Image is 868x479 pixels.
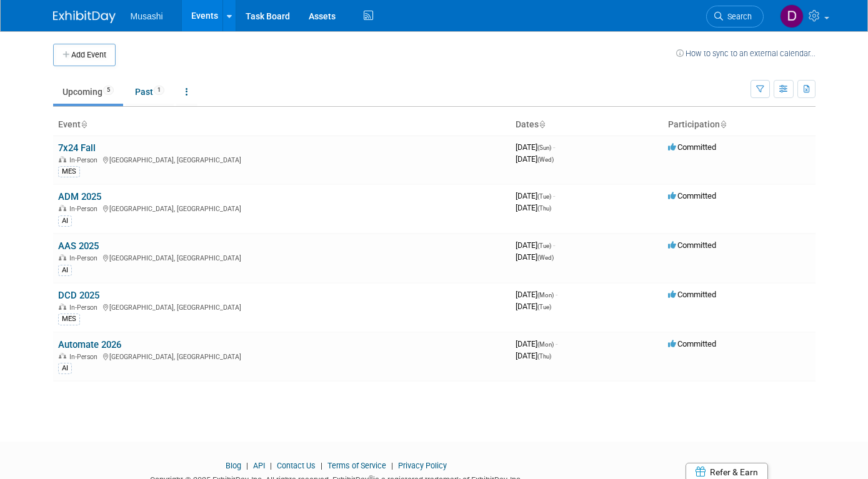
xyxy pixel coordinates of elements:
span: Committed [668,240,716,250]
span: (Tue) [537,193,551,200]
a: Upcoming5 [53,80,123,104]
span: [DATE] [516,154,554,164]
button: Add Event [53,44,116,66]
div: MES [58,166,80,177]
span: [DATE] [516,252,554,262]
span: Committed [668,142,716,152]
span: In-Person [69,254,101,262]
span: 5 [103,86,114,95]
span: (Tue) [537,242,551,249]
a: How to sync to an external calendar... [676,49,816,58]
img: In-Person Event [59,353,66,359]
a: Sort by Start Date [539,119,545,129]
span: [DATE] [516,302,551,311]
span: [DATE] [516,339,557,348]
img: In-Person Event [59,254,66,260]
span: 1 [154,86,164,95]
span: (Thu) [537,353,551,360]
span: - [556,290,557,299]
span: - [556,339,557,348]
span: | [243,461,251,470]
span: [DATE] [516,240,555,250]
span: In-Person [69,353,101,361]
div: AI [58,265,72,276]
span: (Wed) [537,254,554,261]
span: Committed [668,290,716,299]
a: DCD 2025 [58,290,99,301]
div: AI [58,215,72,227]
span: Committed [668,339,716,348]
a: Privacy Policy [398,461,447,470]
div: [GEOGRAPHIC_DATA], [GEOGRAPHIC_DATA] [58,203,506,213]
span: In-Person [69,304,101,312]
a: Contact Us [277,461,316,470]
a: AAS 2025 [58,240,99,252]
a: ADM 2025 [58,191,101,202]
div: [GEOGRAPHIC_DATA], [GEOGRAPHIC_DATA] [58,302,506,312]
a: Sort by Participation Type [720,119,726,129]
th: Dates [511,114,663,136]
div: [GEOGRAPHIC_DATA], [GEOGRAPHIC_DATA] [58,154,506,164]
span: | [388,461,396,470]
th: Event [53,114,511,136]
div: AI [58,363,72,374]
img: In-Person Event [59,304,66,310]
span: Committed [668,191,716,200]
a: 7x24 Fall [58,142,96,154]
span: [DATE] [516,290,557,299]
a: Automate 2026 [58,339,121,350]
span: | [317,461,326,470]
span: Musashi [131,11,163,21]
span: In-Person [69,205,101,213]
th: Participation [663,114,816,136]
div: [GEOGRAPHIC_DATA], [GEOGRAPHIC_DATA] [58,252,506,262]
span: - [553,240,555,250]
img: In-Person Event [59,205,66,211]
span: (Tue) [537,304,551,310]
div: [GEOGRAPHIC_DATA], [GEOGRAPHIC_DATA] [58,351,506,361]
span: - [553,142,555,152]
a: Terms of Service [327,461,386,470]
span: In-Person [69,156,101,164]
img: In-Person Event [59,156,66,162]
span: [DATE] [516,203,551,212]
a: Past1 [126,80,174,104]
span: [DATE] [516,142,555,152]
a: Sort by Event Name [81,119,87,129]
img: Daniel Agar [780,4,804,28]
span: (Wed) [537,156,554,163]
span: | [267,461,275,470]
a: Search [706,6,764,27]
a: API [253,461,265,470]
a: Blog [226,461,241,470]
span: (Sun) [537,144,551,151]
div: MES [58,314,80,325]
span: Search [723,12,752,21]
span: - [553,191,555,200]
img: ExhibitDay [53,11,116,23]
span: [DATE] [516,351,551,360]
span: (Mon) [537,341,554,348]
span: [DATE] [516,191,555,200]
span: (Mon) [537,292,554,299]
span: (Thu) [537,205,551,212]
